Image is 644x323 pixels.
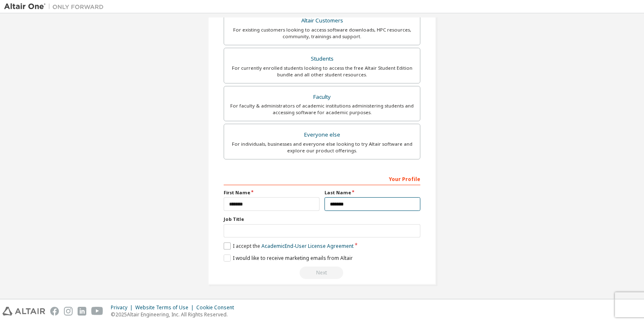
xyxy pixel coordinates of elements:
p: © 2025 Altair Engineering, Inc. All Rights Reserved. [111,311,239,318]
img: instagram.svg [64,307,73,316]
div: For faculty & administrators of academic institutions administering students and accessing softwa... [229,103,415,116]
div: Altair Customers [229,15,415,27]
div: Students [229,53,415,65]
a: Academic End-User License Agreement [261,242,354,250]
label: Job Title [224,216,420,223]
img: youtube.svg [91,307,103,316]
div: Privacy [111,304,135,311]
label: Last Name [324,189,420,196]
div: Faculty [229,91,415,103]
div: Website Terms of Use [135,304,196,311]
img: linkedin.svg [78,307,86,316]
img: altair_logo.svg [2,307,45,316]
div: For currently enrolled students looking to access the free Altair Student Edition bundle and all ... [229,65,415,78]
div: Read and acccept EULA to continue [224,267,420,279]
img: Altair One [4,2,108,11]
label: First Name [224,189,320,196]
div: Cookie Consent [196,304,239,311]
div: Your Profile [224,172,420,185]
div: Everyone else [229,129,415,141]
label: I would like to receive marketing emails from Altair [224,254,353,262]
div: For individuals, businesses and everyone else looking to try Altair software and explore our prod... [229,141,415,154]
img: facebook.svg [50,307,59,316]
div: For existing customers looking to access software downloads, HPC resources, community, trainings ... [229,27,415,40]
label: I accept the [224,242,354,250]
